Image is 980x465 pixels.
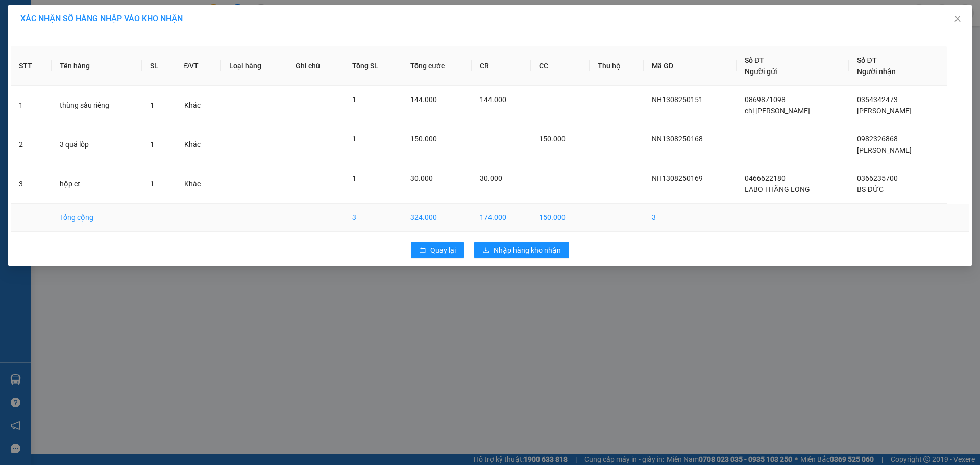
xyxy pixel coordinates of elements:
th: CC [531,46,590,86]
td: 3 [11,164,52,204]
span: 150.000 [539,135,566,143]
span: 0466622180 [745,174,786,182]
span: 1 [352,135,356,143]
span: Người nhận [857,67,896,76]
td: 174.000 [472,204,531,232]
span: NH1308250151 [652,95,703,104]
td: Khác [176,86,221,125]
td: Tổng cộng [52,204,142,232]
span: BS ĐỨC [857,185,883,193]
span: 0366235700 [857,174,898,182]
span: 30.000 [410,174,433,182]
th: ĐVT [176,46,221,86]
th: Thu hộ [590,46,644,86]
span: 0869871098 [745,95,786,104]
th: Ghi chú [287,46,344,86]
th: STT [11,46,52,86]
th: SL [142,46,176,86]
th: Tên hàng [52,46,142,86]
span: Số ĐT [857,56,876,64]
td: Khác [176,164,221,204]
td: Khác [176,125,221,164]
span: NN1308250168 [652,135,703,143]
span: 144.000 [410,95,437,104]
span: [PERSON_NAME] [857,107,912,115]
span: NH1308250169 [652,174,703,182]
td: 150.000 [531,204,590,232]
span: XÁC NHẬN SỐ HÀNG NHẬP VÀO KHO NHẬN [20,14,183,23]
span: 150.000 [410,135,437,143]
td: 3 [644,204,737,232]
span: 0354342473 [857,95,898,104]
th: CR [472,46,531,86]
span: 1 [352,95,356,104]
button: downloadNhập hàng kho nhận [474,242,569,258]
td: 3 [344,204,402,232]
span: 1 [352,174,356,182]
td: 324.000 [402,204,472,232]
span: rollback [419,247,426,255]
span: 1 [150,180,154,188]
th: Tổng cước [402,46,472,86]
th: Tổng SL [344,46,402,86]
span: 1 [150,101,154,109]
span: Người gửi [745,67,777,76]
td: thùng sầu riêng [52,86,142,125]
span: 30.000 [480,174,502,182]
button: Close [943,5,972,34]
span: close [953,15,962,23]
span: 144.000 [480,95,506,104]
span: 0982326868 [857,135,898,143]
span: Nhập hàng kho nhận [494,244,561,256]
th: Mã GD [644,46,737,86]
span: LABO THĂNG LONG [745,185,810,193]
span: Số ĐT [745,56,764,64]
span: [PERSON_NAME] [857,146,912,154]
span: Quay lại [430,244,456,256]
td: hộp ct [52,164,142,204]
td: 3 quả lốp [52,125,142,164]
span: chị [PERSON_NAME] [745,107,810,115]
span: 1 [150,140,154,149]
span: download [482,247,489,255]
td: 1 [11,86,52,125]
td: 2 [11,125,52,164]
th: Loại hàng [221,46,288,86]
button: rollbackQuay lại [411,242,464,258]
